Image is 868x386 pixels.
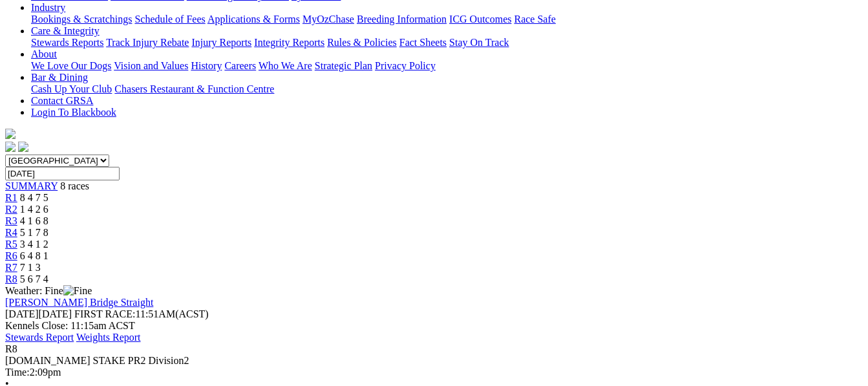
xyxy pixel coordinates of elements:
[5,142,16,152] img: facebook.svg
[18,142,28,152] img: twitter.svg
[5,180,58,191] a: SUMMARY
[191,60,222,71] a: History
[20,227,48,238] span: 5 1 7 8
[5,297,153,308] a: [PERSON_NAME] Bridge Straight
[5,367,863,378] div: 2:09pm
[31,48,57,59] a: About
[5,204,17,215] a: R2
[114,60,188,71] a: Vision and Values
[60,180,89,191] span: 8 races
[114,83,274,94] a: Chasers Restaurant & Function Centre
[327,37,397,48] a: Rules & Policies
[5,320,863,332] div: Kennels Close: 11:15am ACST
[514,14,555,25] a: Race Safe
[20,250,48,261] span: 6 4 8 1
[63,285,92,297] img: Fine
[31,14,132,25] a: Bookings & Scratchings
[20,262,41,273] span: 7 1 3
[5,167,120,180] input: Select date
[449,14,511,25] a: ICG Outcomes
[5,308,72,319] span: [DATE]
[20,215,48,226] span: 4 1 6 8
[375,60,436,71] a: Privacy Policy
[20,204,48,215] span: 1 4 2 6
[254,37,324,48] a: Integrity Reports
[31,14,863,25] div: Industry
[31,60,111,71] a: We Love Our Dogs
[5,192,17,203] a: R1
[302,14,354,25] a: MyOzChase
[5,308,39,319] span: [DATE]
[5,273,17,284] a: R8
[31,83,863,95] div: Bar & Dining
[20,239,48,250] span: 3 4 1 2
[5,285,92,296] span: Weather: Fine
[20,192,48,203] span: 8 4 7 5
[74,308,135,319] span: FIRST RACE:
[5,239,17,250] a: R5
[134,14,205,25] a: Schedule of Fees
[191,37,251,48] a: Injury Reports
[31,95,93,106] a: Contact GRSA
[31,2,65,13] a: Industry
[5,262,17,273] a: R7
[207,14,300,25] a: Applications & Forms
[5,367,30,378] span: Time:
[31,60,863,72] div: About
[5,129,16,139] img: logo-grsa-white.png
[357,14,447,25] a: Breeding Information
[315,60,372,71] a: Strategic Plan
[259,60,312,71] a: Who We Are
[31,72,88,83] a: Bar & Dining
[5,215,17,226] a: R3
[5,227,17,238] a: R4
[5,343,17,354] span: R8
[5,250,17,261] a: R6
[20,273,48,284] span: 5 6 7 4
[5,332,74,343] a: Stewards Report
[224,60,256,71] a: Careers
[31,25,100,36] a: Care & Integrity
[31,107,116,118] a: Login To Blackbook
[5,355,863,367] div: [DOMAIN_NAME] STAKE PR2 Division2
[31,37,863,48] div: Care & Integrity
[31,37,103,48] a: Stewards Reports
[31,83,112,94] a: Cash Up Your Club
[449,37,509,48] a: Stay On Track
[106,37,189,48] a: Track Injury Rebate
[399,37,447,48] a: Fact Sheets
[74,308,209,319] span: 11:51AM(ACST)
[76,332,141,343] a: Weights Report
